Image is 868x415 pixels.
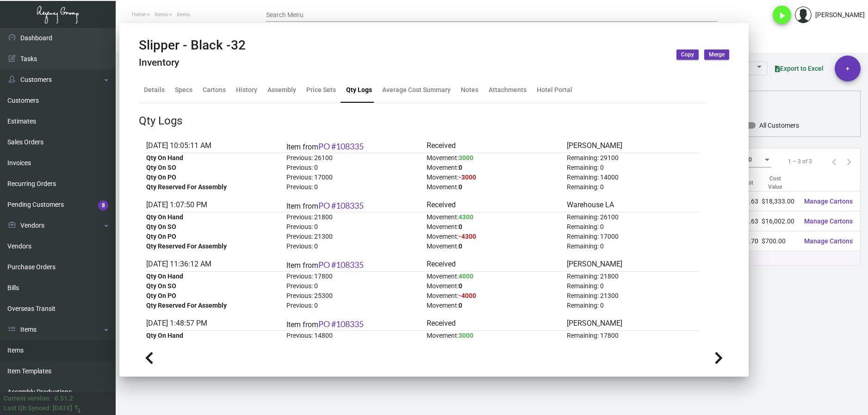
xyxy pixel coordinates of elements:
[427,140,559,153] div: Received
[286,199,419,212] div: Item from
[318,200,364,211] a: PO #108335
[775,65,824,72] span: Export to Excel
[804,217,853,225] span: Manage Cartons
[427,173,559,182] div: Movement:
[146,222,279,232] div: Qty On SO
[286,301,419,310] div: Previous: 0
[146,301,279,310] div: Qty Reserved For Assembly
[286,259,419,271] div: Item from
[146,173,279,182] div: Qty On PO
[745,157,771,163] mat-select: Items per page:
[286,291,419,301] div: Previous: 25300
[762,192,797,211] td: $18,333.00
[567,173,700,182] div: Remaining: 14000
[459,233,476,240] span: -4300
[146,331,279,341] div: Qty On Hand
[567,199,700,212] div: Warehouse LA
[427,281,559,291] div: Movement:
[461,85,478,95] div: Notes
[286,242,419,251] div: Previous: 0
[203,85,226,95] div: Cartons
[681,51,694,59] span: Copy
[567,182,700,192] div: Remaining: 0
[489,85,527,95] div: Attachments
[459,332,473,339] span: 3000
[459,213,473,221] span: 4300
[842,154,856,169] button: Next page
[146,272,279,281] div: Qty On Hand
[155,12,168,18] span: Items
[267,85,296,95] div: Assembly
[286,232,419,242] div: Previous: 21300
[286,140,419,153] div: Item from
[742,192,762,211] td: $0.63
[286,163,419,173] div: Previous: 0
[676,50,699,60] button: Copy
[427,291,559,301] div: Movement:
[4,394,51,403] div: Current version:
[286,222,419,232] div: Previous: 0
[146,212,279,222] div: Qty On Hand
[427,301,559,310] div: Movement:
[139,57,246,68] h4: Inventory
[742,211,762,231] td: $0.63
[146,182,279,192] div: Qty Reserved For Assembly
[427,199,559,212] div: Received
[427,153,559,163] div: Movement:
[427,232,559,242] div: Movement:
[459,302,462,309] span: 0
[55,394,73,403] div: 0.51.2
[459,183,462,191] span: 0
[537,85,572,95] div: Hotel Portal
[762,174,788,191] div: Cost Value
[286,318,419,330] div: Item from
[567,291,700,301] div: Remaining: 21300
[146,242,279,251] div: Qty Reserved For Assembly
[146,153,279,163] div: Qty On Hand
[567,301,700,310] div: Remaining: 0
[236,85,257,95] div: History
[286,212,419,222] div: Previous: 21800
[146,341,279,350] div: Qty On SO
[745,156,752,163] span: 50
[175,85,192,95] div: Specs
[427,331,559,341] div: Movement:
[567,281,700,291] div: Remaining: 0
[286,331,419,341] div: Previous: 14800
[567,242,700,251] div: Remaining: 0
[567,232,700,242] div: Remaining: 17000
[788,157,812,166] div: 1 – 3 of 3
[144,85,165,95] div: Details
[286,281,419,291] div: Previous: 0
[318,319,364,329] a: PO #108335
[759,120,799,131] span: All Customers
[146,291,279,301] div: Qty On PO
[146,232,279,242] div: Qty On PO
[459,223,462,230] span: 0
[146,140,279,153] div: [DATE] 10:05:11 AM
[804,198,853,205] span: Manage Cartons
[286,153,419,163] div: Previous: 26100
[382,85,451,95] div: Average Cost Summary
[567,153,700,163] div: Remaining: 29100
[346,85,372,95] div: Qty Logs
[318,141,364,151] a: PO #108335
[567,318,700,330] div: [PERSON_NAME]
[427,272,559,281] div: Movement:
[427,318,559,330] div: Received
[709,51,725,59] span: Merge
[286,173,419,182] div: Previous: 17000
[146,163,279,173] div: Qty On SO
[146,259,279,271] div: [DATE] 11:36:12 AM
[567,272,700,281] div: Remaining: 21800
[846,56,849,81] span: +
[146,318,279,330] div: [DATE] 1:48:57 PM
[827,154,842,169] button: Previous page
[146,281,279,291] div: Qty On SO
[459,242,462,250] span: 0
[459,273,473,280] span: 4000
[177,12,190,18] span: Items
[804,237,853,245] span: Manage Cartons
[567,140,700,153] div: [PERSON_NAME]
[815,10,865,20] div: [PERSON_NAME]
